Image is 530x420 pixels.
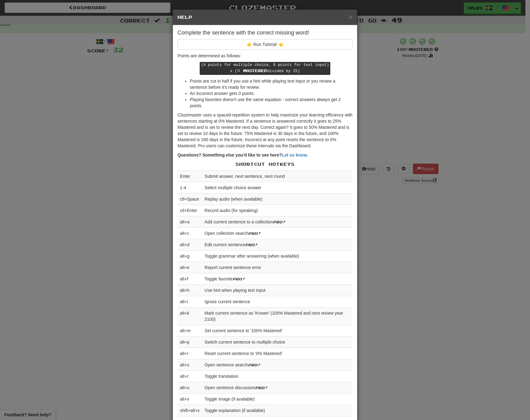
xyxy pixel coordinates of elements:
[177,30,353,36] h4: Complete the sentence with the correct missing word!
[202,405,353,416] td: Toggle explanation (if available)
[202,250,353,262] td: Toggle grammar after answering (when available)
[202,239,353,250] td: Edit current sentence
[177,39,353,50] button: 👉 Run Tutorial 👈
[177,307,202,325] td: alt+k
[202,216,353,227] td: Add current sentence to a collection
[177,182,202,193] td: 1-4
[202,382,353,393] td: Open sentence discussion
[177,325,202,336] td: alt+m
[255,385,267,390] em: Pro!
[190,78,353,90] li: Points are cut in half if you use a hint while playing text input or you review a sentence before...
[273,220,285,224] em: Pro!
[177,161,353,167] p: Shortcut Hotkeys
[177,239,202,250] td: alt+d
[177,382,202,393] td: alt+u
[202,393,353,405] td: Toggle image (if available)
[177,193,202,205] td: ctl+Space
[177,359,202,370] td: alt+s
[202,170,353,182] td: Submit answer, next sentence, next round
[177,53,353,59] p: Points are determined as follows:
[177,336,202,348] td: alt+p
[190,90,353,96] li: An incorrect answer gets 0 points.
[349,14,353,20] button: Close
[177,348,202,359] td: alt+r
[202,227,353,239] td: Open collection search
[190,96,353,109] li: Playing favorites doesn't use the same equation - correct answers always get 2 points.
[202,262,353,273] td: Report current sentence error
[177,284,202,296] td: alt+h
[202,296,353,307] td: Ignore current sentence
[177,273,202,284] td: alt+f
[202,284,353,296] td: Use hint when playing text input
[177,153,308,157] strong: Questions? Something else you'd like to see here? .
[202,273,353,284] td: Toggle favorite
[177,14,353,20] h5: Help
[202,336,353,348] td: Switch current sentence to multiple choice
[245,243,258,247] em: Pro!
[202,325,353,336] td: Set current sentence to '100% Mastered'
[200,62,330,75] kbd: (4 points for multiple choice, 8 points for text input) x ( divided by 25)
[177,170,202,182] td: Enter
[177,393,202,405] td: alt+x
[202,348,353,359] td: Reset current sentence to '0% Mastered'
[349,13,353,20] span: ×
[202,307,353,325] td: Mark current sentence as 'Known' (100% Mastered and next review year 2100)
[177,262,202,273] td: alt+e
[177,227,202,239] td: alt+c
[282,153,307,157] a: Let us know
[177,405,202,416] td: shift+alt+x
[202,205,353,216] td: Record audio (for speaking)
[177,216,202,227] td: alt+a
[202,182,353,193] td: Select multiple choice answer
[202,193,353,205] td: Replay audio (when available)
[177,370,202,382] td: alt+t
[248,231,261,235] em: Pro!
[202,359,353,370] td: Open sentence search
[177,112,353,149] p: Clozemaster uses a spaced-repetition system to help maximize your learning efficiency with senten...
[177,296,202,307] td: alt+i
[233,277,245,281] em: Pro!
[237,68,267,73] span: % Mastered
[177,205,202,216] td: ctl+Enter
[177,250,202,262] td: alt+g
[202,370,353,382] td: Toggle translation
[248,363,260,367] em: Pro!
